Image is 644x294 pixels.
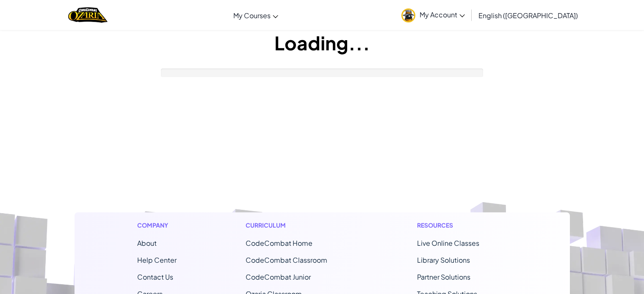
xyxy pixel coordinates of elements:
img: avatar [401,8,415,22]
a: My Account [397,2,469,28]
a: Live Online Classes [417,239,479,247]
a: CodeCombat Junior [246,272,311,281]
span: English ([GEOGRAPHIC_DATA]) [478,11,578,20]
h1: Curriculum [246,221,348,230]
a: Library Solutions [417,256,470,264]
a: About [137,239,157,247]
h1: Company [137,221,177,230]
img: Home [68,6,108,24]
a: Help Center [137,256,177,264]
a: Ozaria by CodeCombat logo [68,6,108,24]
span: CodeCombat Home [246,239,312,247]
a: My Courses [229,4,282,27]
span: My Account [420,10,465,19]
a: CodeCombat Classroom [246,256,327,264]
span: Contact Us [137,272,173,281]
a: Partner Solutions [417,272,470,281]
a: English ([GEOGRAPHIC_DATA]) [474,4,582,27]
h1: Resources [417,221,507,230]
span: My Courses [233,11,271,20]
